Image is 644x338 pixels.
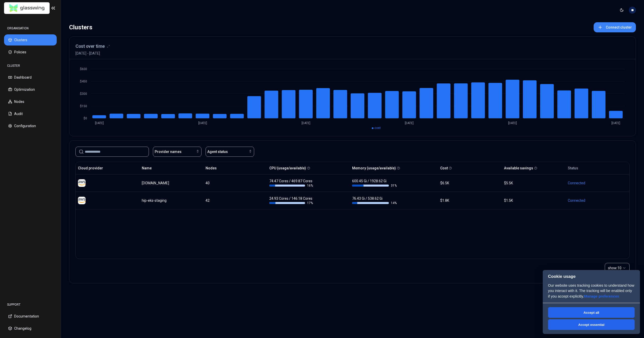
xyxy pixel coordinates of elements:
[4,84,57,95] button: Optimization
[206,163,217,173] button: Nodes
[611,121,620,125] tspan: [DATE]
[440,163,448,173] button: Cost
[352,163,396,173] button: Memory (usage/available)
[78,179,86,187] img: aws
[80,104,87,108] tspan: $150
[4,72,57,83] button: Dashboard
[4,311,57,322] button: Documentation
[80,92,87,96] tspan: $300
[374,126,381,130] span: cost
[78,197,86,204] img: aws
[352,178,397,188] div: 600.45 Gi / 1928.62 Gi
[504,181,563,186] div: $5.5K
[153,147,202,157] button: Provider names
[142,198,201,203] div: hip-eks-staging
[269,178,314,188] div: 74.47 Cores / 469.87 Cores
[206,198,265,203] div: 42
[4,61,57,71] div: CLUSTER
[568,181,627,186] div: Connected
[594,22,636,32] button: Connect cluster
[568,198,627,203] div: Connected
[75,51,110,56] span: [DATE] - [DATE]
[69,22,92,32] div: Clusters
[269,184,314,188] div: 16 %
[206,181,265,186] div: 40
[504,198,563,203] div: $1.5K
[198,121,207,125] tspan: [DATE]
[352,196,397,205] div: 76.43 Gi / 538.62 Gi
[508,121,517,125] tspan: [DATE]
[84,117,87,120] tspan: $0
[440,181,499,186] div: $6.5K
[4,96,57,107] button: Nodes
[584,294,619,298] a: Manage preferences
[504,163,533,173] button: Available savings
[80,67,87,71] tspan: $600
[4,47,57,58] button: Policies
[269,201,314,205] div: 17 %
[568,166,578,171] div: Status
[4,34,57,46] button: Clusters
[543,274,640,279] h2: Cookie usage
[80,80,87,83] tspan: $450
[352,201,397,205] div: 14 %
[301,121,310,125] tspan: [DATE]
[207,149,228,154] span: Agent status
[4,323,57,334] button: Changelog
[206,147,254,157] button: Agent status
[548,319,635,330] button: Accept essential
[7,2,47,14] img: GlassWing
[4,108,57,119] button: Audit
[352,184,397,188] div: 31 %
[95,121,104,125] tspan: [DATE]
[405,121,414,125] tspan: [DATE]
[269,163,306,173] button: CPU (usage/available)
[142,163,152,173] button: Name
[548,307,635,318] button: Accept all
[142,181,201,186] div: luke.kubernetes.hipagesgroup.com.au
[4,120,57,131] button: Configuration
[78,163,103,173] button: Cloud provider
[4,23,57,33] div: ORGANISATION
[155,149,182,154] span: Provider names
[269,196,314,205] div: 24.93 Cores / 146.18 Cores
[75,43,105,50] h3: Cost over time
[4,300,57,310] div: SUPPORT
[543,283,640,303] p: Our website uses tracking cookies to understand how you interact with it. The tracking will be en...
[440,198,499,203] div: $1.8K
